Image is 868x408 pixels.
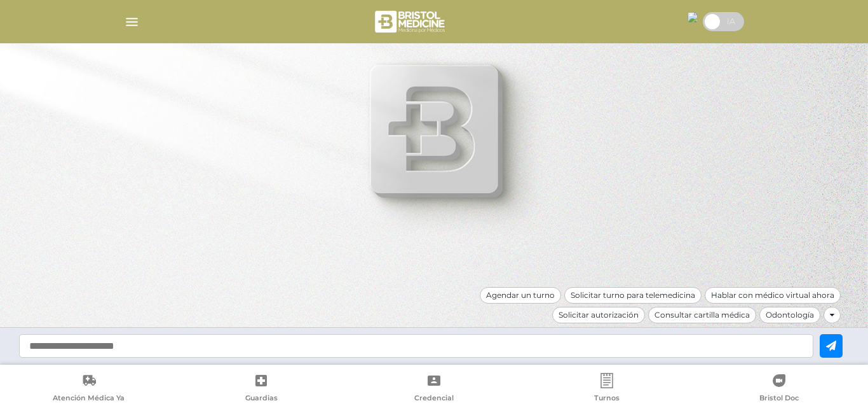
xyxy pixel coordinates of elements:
[480,287,561,304] div: Agendar un turno
[759,393,799,405] span: Bristol Doc
[594,393,620,405] span: Turnos
[705,287,841,304] div: Hablar con médico virtual ahora
[348,373,520,405] a: Credencial
[124,14,140,30] img: Cober_menu-lines-white.svg
[648,307,756,323] div: Consultar cartilla médica
[53,393,125,405] span: Atención Médica Ya
[693,373,865,405] a: Bristol Doc
[175,373,348,405] a: Guardias
[373,6,449,37] img: bristol-medicine-blanco.png
[688,12,698,22] img: 39300
[759,307,820,323] div: Odontología
[3,373,175,405] a: Atención Médica Ya
[245,393,278,405] span: Guardias
[564,287,702,304] div: Solicitar turno para telemedicina
[414,393,454,405] span: Credencial
[520,373,693,405] a: Turnos
[552,307,645,323] div: Solicitar autorización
